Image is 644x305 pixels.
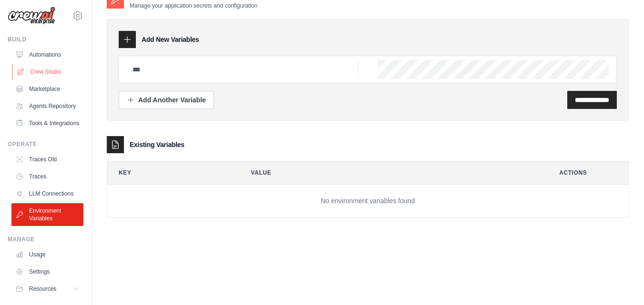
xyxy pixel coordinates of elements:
[11,247,83,262] a: Usage
[8,236,83,243] div: Manage
[142,35,199,44] h3: Add New Variables
[11,281,83,296] button: Resources
[12,64,84,79] a: Crew Studio
[239,161,540,184] th: Value
[8,140,83,148] div: Operate
[119,91,214,109] button: Add Another Variable
[11,169,83,184] a: Traces
[11,47,83,62] a: Automations
[11,98,83,114] a: Agents Repository
[548,161,628,184] th: Actions
[29,285,56,293] span: Resources
[127,95,206,105] div: Add Another Variable
[8,7,55,25] img: Logo
[11,152,83,167] a: Traces Old
[130,2,257,10] p: Manage your application secrets and configuration
[11,116,83,131] a: Tools & Integrations
[130,140,184,149] h3: Existing Variables
[107,161,232,184] th: Key
[11,203,83,226] a: Environment Variables
[8,36,83,43] div: Build
[11,81,83,97] a: Marketplace
[11,264,83,279] a: Settings
[11,186,83,201] a: LLM Connections
[107,185,628,217] td: No environment variables found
